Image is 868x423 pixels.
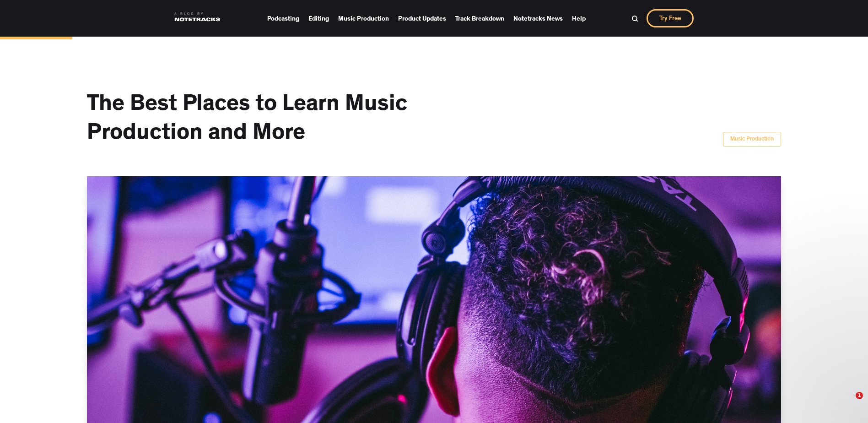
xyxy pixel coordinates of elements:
a: Music Production [723,132,781,146]
a: Podcasting [267,12,299,25]
div: Music Production [730,135,774,144]
a: Track Breakdown [455,12,504,25]
a: Try Free [647,9,694,27]
img: Search Bar [631,15,638,22]
a: Notetracks News [513,12,563,25]
iframe: Intercom live chat [837,392,859,414]
span: 1 [856,392,863,399]
a: Music Production [338,12,389,25]
a: Editing [308,12,329,25]
a: Product Updates [398,12,446,25]
a: Help [572,12,586,25]
h1: The Best Places to Learn Music Production and More [87,92,453,149]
